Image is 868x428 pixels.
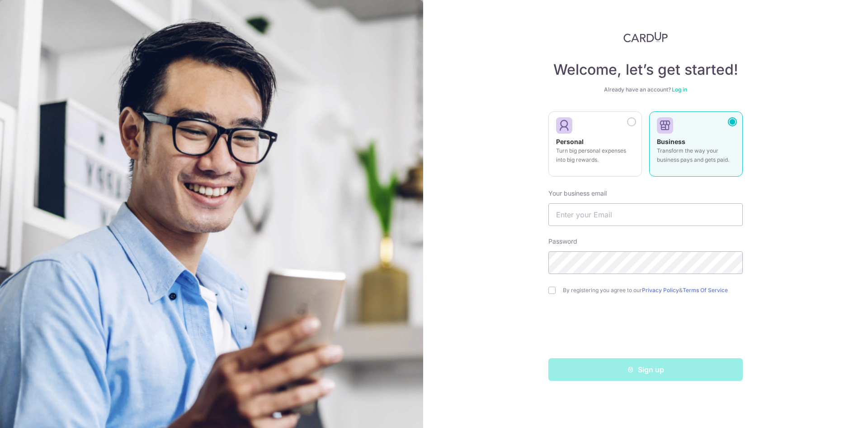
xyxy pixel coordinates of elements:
[563,287,743,294] label: By registering you agree to our &
[623,32,668,43] img: CardUp Logo
[548,237,577,246] label: Password
[548,203,743,226] input: Enter your Email
[577,312,714,347] iframe: reCAPTCHA
[548,189,607,198] label: Your business email
[548,61,743,79] h4: Welcome, let’s get started!
[548,86,743,93] div: Already have an account?
[556,146,634,164] p: Turn big personal expenses into big rewards.
[657,138,685,145] strong: Business
[657,146,735,164] p: Transform the way your business pays and gets paid.
[642,287,679,293] a: Privacy Policy
[556,138,584,145] strong: Personal
[548,111,642,182] a: Personal Turn big personal expenses into big rewards.
[672,86,687,93] a: Log in
[683,287,728,293] a: Terms Of Service
[649,111,743,182] a: Business Transform the way your business pays and gets paid.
